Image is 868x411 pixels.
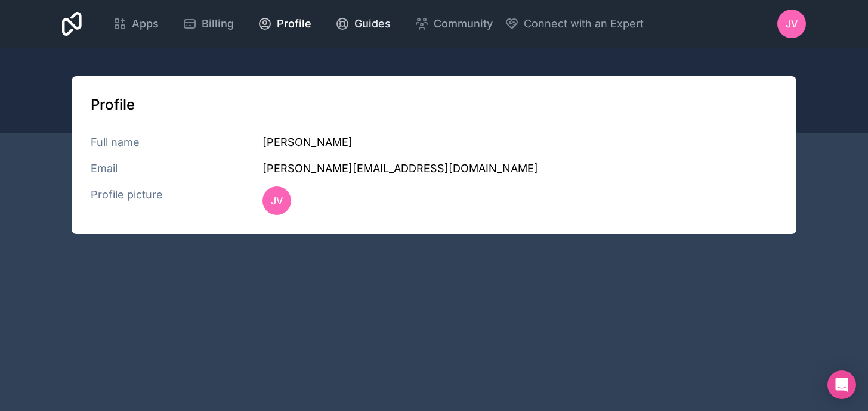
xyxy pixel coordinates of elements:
h1: Profile [91,95,777,114]
span: JV [271,194,283,208]
span: Community [434,15,493,32]
h3: [PERSON_NAME][EMAIL_ADDRESS][DOMAIN_NAME] [262,160,777,177]
span: Apps [132,15,159,32]
h3: Full name [91,134,262,151]
span: Profile [277,15,311,32]
h3: Email [91,160,262,177]
span: Billing [202,15,234,32]
div: Open Intercom Messenger [827,370,856,399]
button: Connect with an Expert [505,15,644,32]
a: Community [405,11,502,37]
a: Guides [326,11,400,37]
a: Billing [173,11,243,37]
a: Profile [248,11,321,37]
h3: Profile picture [91,186,262,215]
a: Apps [103,11,168,37]
span: Guides [354,15,391,32]
span: Connect with an Expert [524,15,644,32]
span: JV [786,17,798,31]
h3: [PERSON_NAME] [262,134,777,151]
